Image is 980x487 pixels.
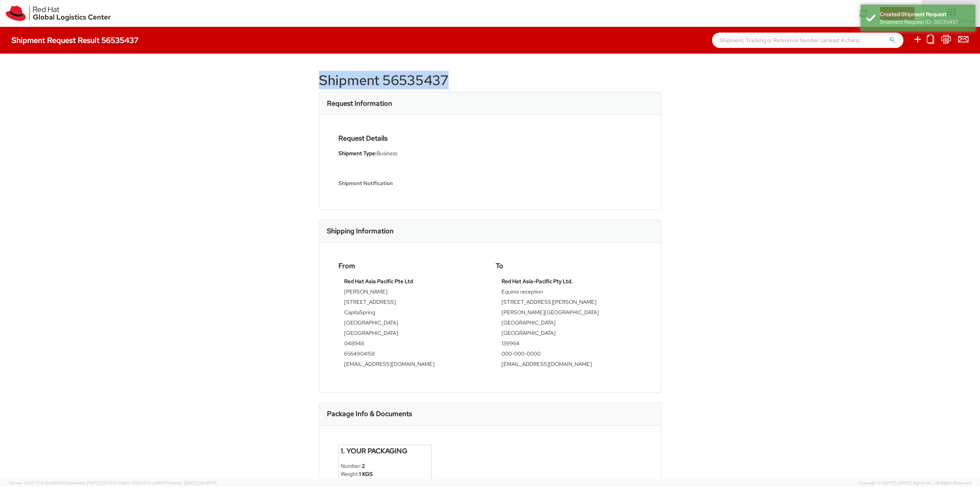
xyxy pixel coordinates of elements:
[338,134,484,142] h4: Request Details
[501,308,636,319] td: [PERSON_NAME][GEOGRAPHIC_DATA]
[501,298,636,308] td: [STREET_ADDRESS][PERSON_NAME]
[344,319,479,329] td: [GEOGRAPHIC_DATA]
[344,308,479,319] td: CapitaSpring
[341,462,430,470] li: Number:
[501,288,636,298] td: Equinix reception
[6,6,111,21] img: rh-logistics-00dfa346123c4ec078e1.svg
[344,278,413,285] strong: Red Hat Asia Pacific Pte Ltd
[344,288,479,298] td: [PERSON_NAME]
[169,480,217,485] span: master, [DATE] 08:44:05
[501,319,636,329] td: [GEOGRAPHIC_DATA]
[338,180,484,186] h5: Shipment Notification
[327,100,392,107] h3: Request Information
[501,360,636,371] td: [EMAIL_ADDRESS][DOMAIN_NAME]
[859,480,971,486] span: Copyright © [DATE]-[DATE] Agistix Inc., All Rights Reserved
[72,480,117,485] span: master, [DATE] 09:51:12
[338,262,484,270] h4: From
[341,478,430,486] li: Dimensions:
[344,339,479,350] td: 048948
[501,350,636,360] td: 000-000-0000
[712,33,903,48] input: Shipment, Tracking or Reference Number (at least 4 chars)
[880,10,970,18] div: Created Shipment Request
[327,410,412,418] h3: Package Info & Documents
[344,350,479,360] td: 6564904158
[11,36,139,44] h4: Shipment Request Result 56535437
[501,339,636,350] td: 139964
[327,227,394,235] h3: Shipping Information
[501,278,573,285] strong: Red Hat Asia-Pacific Pty Ltd.
[341,447,430,455] h4: 1. Your Packaging
[344,329,479,339] td: [GEOGRAPHIC_DATA]
[319,73,661,88] h1: Shipment 56535437
[118,480,217,485] span: Client: 2025.17.0-cb14447
[501,329,636,339] td: [GEOGRAPHIC_DATA]
[362,462,365,469] strong: 2
[9,480,117,485] span: Server: 2025.17.0-16a969492de
[496,262,642,270] h4: To
[880,18,970,26] div: Shipment Request ID: 56535437
[338,149,484,157] li: Business
[338,150,377,157] strong: Shipment Type:
[344,360,479,371] td: [EMAIL_ADDRESS][DOMAIN_NAME]
[344,298,479,308] td: [STREET_ADDRESS]
[341,470,430,478] li: Weight:
[359,471,373,477] strong: 1 KGS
